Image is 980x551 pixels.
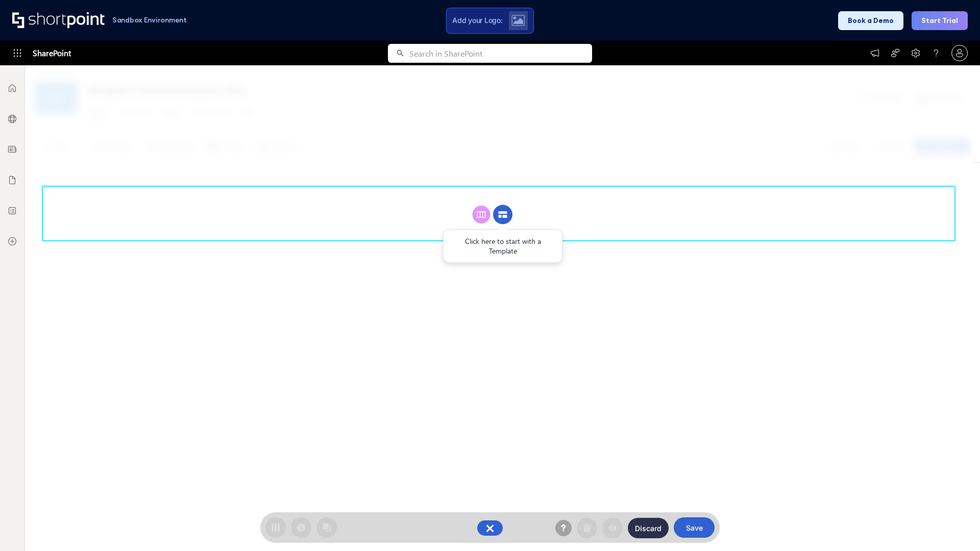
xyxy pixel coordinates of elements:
[929,502,980,551] iframe: Chat Widget
[33,41,71,65] span: SharePoint
[112,17,187,23] h1: Sandbox Environment
[511,15,525,26] img: Upload logo
[838,11,903,30] button: Book a Demo
[912,11,968,30] button: Start Trial
[452,16,502,25] span: Add your Logo:
[628,518,669,538] button: Discard
[409,44,592,63] input: Search in SharePoint
[674,517,715,538] button: Save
